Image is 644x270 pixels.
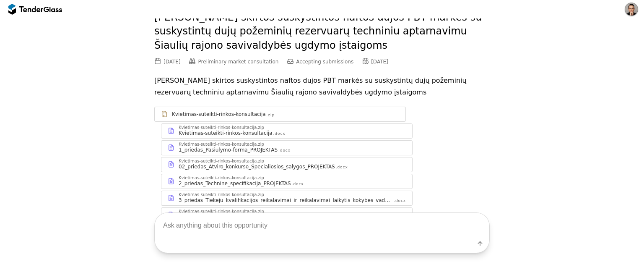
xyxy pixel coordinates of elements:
[267,113,275,118] div: .zip
[179,126,264,130] div: Kvietimas-suteikti-rinkos-konsultacija.zip
[292,181,304,187] div: .docx
[278,148,291,153] div: .docx
[179,163,335,170] div: 02_priedas_Atviro_konkurso_Specialiosios_salygos_PROJEKTAS
[179,180,291,187] div: 2_priedas_Technine_specifikacija_PROJEKTAS
[371,59,388,65] div: [DATE]
[273,131,286,136] div: .docx
[154,10,490,53] h2: [PERSON_NAME] skirtos suskystintos naftos dujos PBT markės su suskystintų dujų požeminių rezervua...
[154,75,490,98] p: [PERSON_NAME] skirtos suskystintos naftos dujos PBT markės su suskystintų dujų požeminių rezervua...
[179,159,264,163] div: Kvietimas-suteikti-rinkos-konsultacija.zip
[161,123,413,139] a: Kvietimas-suteikti-rinkos-konsultacija.zipKvietimas-suteikti-rinkos-konsultacija.docx
[161,157,413,172] a: Kvietimas-suteikti-rinkos-konsultacija.zip02_priedas_Atviro_konkurso_Specialiosios_salygos_PROJEK...
[296,59,353,65] span: Accepting submissions
[164,59,181,65] div: [DATE]
[179,193,264,197] div: Kvietimas-suteikti-rinkos-konsultacija.zip
[179,130,273,136] div: Kvietimas-suteikti-rinkos-konsultacija
[172,111,266,118] div: Kvietimas-suteikti-rinkos-konsultacija
[179,147,278,153] div: 1_priedas_Pasiulymo-forma_PROJEKTAS
[154,107,406,122] a: Kvietimas-suteikti-rinkos-konsultacija.zip
[161,174,413,189] a: Kvietimas-suteikti-rinkos-konsultacija.zip2_priedas_Technine_specifikacija_PROJEKTAS.docx
[198,59,279,65] span: Preliminary market consultation
[179,142,264,147] div: Kvietimas-suteikti-rinkos-konsultacija.zip
[179,176,264,180] div: Kvietimas-suteikti-rinkos-konsultacija.zip
[336,165,348,170] div: .docx
[161,191,413,206] a: Kvietimas-suteikti-rinkos-konsultacija.zip3_priedas_Tiekeju_kvalifikacijos_reikalavimai_ir_reikal...
[161,140,413,155] a: Kvietimas-suteikti-rinkos-konsultacija.zip1_priedas_Pasiulymo-forma_PROJEKTAS.docx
